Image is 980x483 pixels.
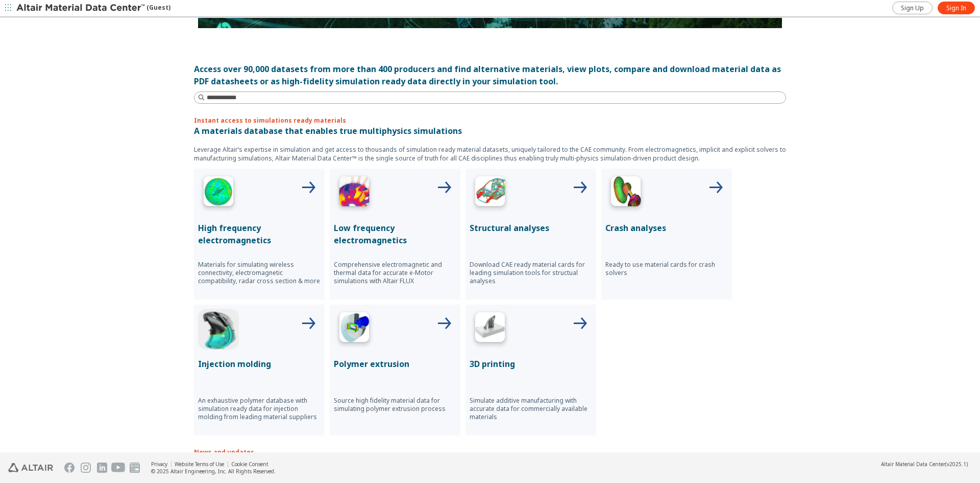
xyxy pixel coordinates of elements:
p: Leverage Altair’s expertise in simulation and get access to thousands of simulation ready materia... [194,145,786,163]
p: Injection molding [198,358,321,370]
img: High Frequency Icon [198,173,239,214]
div: (v2025.1) [881,461,968,468]
p: Structural analyses [470,222,592,234]
button: 3D Printing Icon3D printingSimulate additive manufacturing with accurate data for commercially av... [465,305,596,435]
p: Instant access to simulations ready materials [194,116,786,125]
p: Crash analyses [605,222,728,234]
p: Source high fidelity material data for simulating polymer extrusion process [334,397,456,413]
p: 3D printing [470,358,592,370]
img: Altair Engineering [8,463,53,472]
a: Cookie Consent [231,461,268,468]
p: Download CAE ready material cards for leading simulation tools for structual analyses [470,261,592,285]
p: Ready to use material cards for crash solvers [605,261,728,277]
button: High Frequency IconHigh frequency electromagneticsMaterials for simulating wireless connectivity,... [194,169,325,300]
a: Sign In [938,2,975,14]
a: Website Terms of Use [175,461,224,468]
div: © 2025 Altair Engineering, Inc. All Rights Reserved. [151,468,276,475]
p: Low frequency electromagnetics [334,222,456,246]
img: Polymer Extrusion Icon [334,309,375,350]
p: Simulate additive manufacturing with accurate data for commercially available materials [470,397,592,421]
img: Altair Material Data Center [16,3,146,13]
img: Crash Analyses Icon [605,173,646,214]
img: Low Frequency Icon [334,173,375,214]
p: An exhaustive polymer database with simulation ready data for injection molding from leading mate... [198,397,321,421]
p: Comprehensive electromagnetic and thermal data for accurate e-Motor simulations with Altair FLUX [334,261,456,285]
p: High frequency electromagnetics [198,222,321,246]
img: Structural Analyses Icon [470,173,510,214]
a: Privacy [151,461,167,468]
div: (Guest) [16,3,170,13]
a: Sign Up [892,2,933,14]
span: Sign Up [901,4,924,12]
button: Crash Analyses IconCrash analysesReady to use material cards for crash solvers [601,169,732,300]
button: Structural Analyses IconStructural analysesDownload CAE ready material cards for leading simulati... [465,169,596,300]
p: Polymer extrusion [334,358,456,370]
p: News and updates [194,448,786,456]
p: Materials for simulating wireless connectivity, electromagnetic compatibility, radar cross sectio... [198,261,321,285]
span: Sign In [946,4,966,12]
button: Polymer Extrusion IconPolymer extrusionSource high fidelity material data for simulating polymer ... [330,305,460,435]
button: Injection Molding IconInjection moldingAn exhaustive polymer database with simulation ready data ... [194,305,325,435]
img: 3D Printing Icon [470,309,510,350]
p: A materials database that enables true multiphysics simulations [194,125,786,137]
div: Access over 90,000 datasets from more than 400 producers and find alternative materials, view plo... [194,63,786,87]
img: Injection Molding Icon [198,309,239,350]
span: Altair Material Data Center [881,461,945,468]
button: Low Frequency IconLow frequency electromagneticsComprehensive electromagnetic and thermal data fo... [330,169,460,300]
